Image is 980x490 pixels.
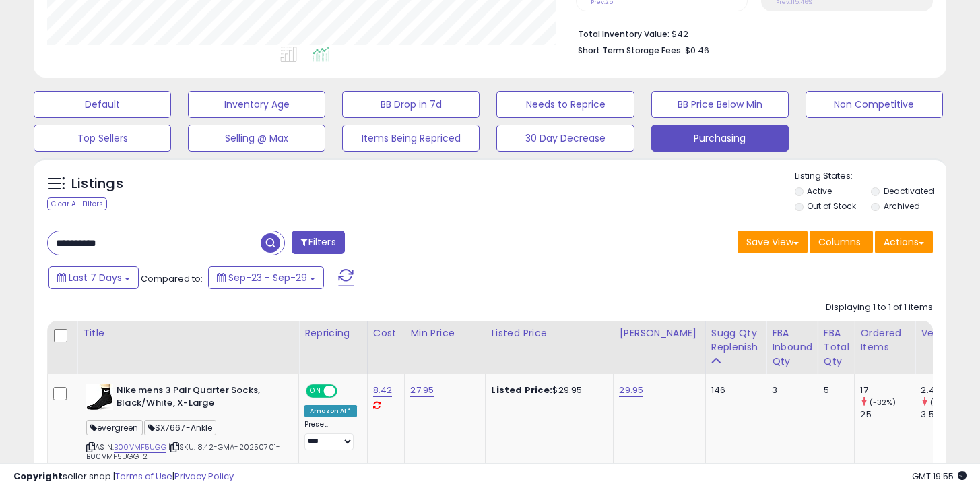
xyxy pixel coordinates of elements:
span: Columns [818,235,861,249]
b: Short Term Storage Fees: [578,44,683,56]
div: Ordered Items [860,326,909,355]
button: Needs to Reprice [496,91,634,118]
button: Inventory Age [188,91,325,118]
button: BB Price Below Min [651,91,789,118]
div: 2.43 [921,384,975,396]
div: Clear All Filters [47,197,107,210]
span: Compared to: [141,272,203,285]
button: Sep-23 - Sep-29 [208,266,324,289]
strong: Copyright [13,470,63,483]
label: Deactivated [884,185,934,197]
div: Listed Price [491,326,608,340]
div: Amazon AI * [304,405,357,417]
button: Selling @ Max [188,125,325,152]
div: Cost [373,326,399,340]
b: Nike mens 3 Pair Quarter Socks, Black/White, X-Large [117,384,280,412]
button: Non Competitive [806,91,943,118]
label: Archived [884,200,920,212]
button: Columns [810,231,873,253]
span: 2025-10-7 19:55 GMT [912,470,967,483]
button: 30 Day Decrease [496,125,634,152]
span: $0.46 [685,44,709,57]
span: evergreen [86,420,143,435]
div: 146 [711,384,756,396]
label: Out of Stock [807,200,856,212]
th: Please note that this number is a calculation based on your required days of coverage and your ve... [705,321,766,374]
div: 3 [772,384,808,396]
div: seller snap | | [13,470,234,483]
button: Top Sellers [34,125,171,152]
div: Sugg Qty Replenish [711,326,761,355]
div: Preset: [304,420,357,450]
a: Privacy Policy [174,470,234,483]
img: 41wdDfpzXEL._SL40_.jpg [86,384,113,410]
span: Sep-23 - Sep-29 [228,271,307,284]
a: 29.95 [619,384,643,397]
button: Items Being Repriced [342,125,480,152]
a: Terms of Use [115,470,172,483]
button: BB Drop in 7d [342,91,480,118]
a: 8.42 [373,384,393,397]
span: | SKU: 8.42-GMA-20250701-B00VMF5UGG-2 [86,441,280,462]
p: Listing States: [795,170,946,183]
div: FBA Total Qty [824,326,849,369]
div: 17 [860,384,915,396]
div: Repricing [304,326,362,340]
span: ON [307,386,324,397]
div: 3.57 [921,408,975,421]
div: $29.95 [491,384,603,396]
b: Total Inventory Value: [578,28,669,40]
button: Default [34,91,171,118]
div: [PERSON_NAME] [619,326,699,340]
button: Actions [875,231,933,253]
li: $42 [578,25,923,41]
span: SX7667-Ankle [144,420,217,435]
div: Min Price [410,326,480,340]
a: 27.95 [410,384,434,397]
label: Active [807,185,832,197]
div: 25 [860,408,915,421]
div: FBA inbound Qty [772,326,812,369]
div: Title [83,326,293,340]
button: Save View [738,231,808,253]
button: Filters [292,231,344,254]
button: Last 7 Days [48,266,139,289]
span: Last 7 Days [69,271,122,284]
b: Listed Price: [491,384,552,396]
a: B00VMF5UGG [114,441,166,453]
div: Velocity [921,326,970,340]
small: (-31.93%) [930,397,966,408]
div: Displaying 1 to 1 of 1 items [826,301,933,314]
span: OFF [335,386,357,397]
small: (-32%) [870,397,896,408]
div: 5 [824,384,845,396]
h5: Listings [71,175,123,193]
button: Purchasing [651,125,789,152]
